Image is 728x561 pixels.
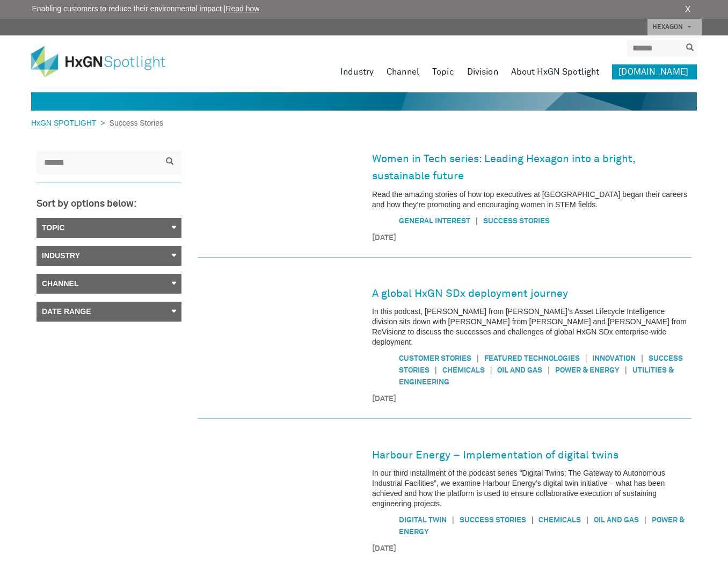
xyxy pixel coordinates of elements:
[447,514,460,526] span: |
[372,307,691,347] p: In this podcast, [PERSON_NAME] from [PERSON_NAME]’s Asset Lifecycle Intelligence division sits do...
[372,150,691,185] a: Women in Tech series: Leading Hexagon into a bright, sustainable future
[542,365,555,376] span: |
[372,232,691,244] time: [DATE]
[538,516,581,524] a: Chemicals
[31,46,181,77] img: HxGN Spotlight
[484,355,580,362] a: Featured Technologies
[639,514,652,526] span: |
[526,514,539,526] span: |
[372,447,618,464] a: Harbour Energy – Implementation of digital twins
[399,217,470,225] a: General Interest
[432,64,454,79] a: Topic
[372,190,691,210] p: Read the amazing stories of how top executives at [GEOGRAPHIC_DATA] began their careers and how t...
[372,468,691,509] p: In our third installment of the podcast series “Digital Twins: The Gateway to Autonomous Industri...
[580,353,593,364] span: |
[442,367,485,374] a: Chemicals
[594,516,639,524] a: Oil and gas
[31,119,100,127] a: HxGN SPOTLIGHT
[37,274,181,294] a: Channel
[555,367,620,374] a: Power & Energy
[372,285,568,302] a: A global HxGN SDx deployment journey
[37,302,181,322] a: Date Range
[620,365,632,376] span: |
[372,543,691,555] time: [DATE]
[429,365,442,376] span: |
[467,64,498,79] a: Division
[387,64,419,79] a: Channel
[37,246,181,266] a: Industry
[647,19,702,35] a: HEXAGON
[592,355,636,362] a: Innovation
[372,394,691,405] time: [DATE]
[225,4,259,13] a: Read how
[612,64,697,79] a: [DOMAIN_NAME]
[399,516,447,524] a: Digital Twin
[483,217,550,225] a: Success Stories
[105,119,163,127] span: Success Stories
[497,367,542,374] a: Oil and gas
[460,516,526,524] a: Success Stories
[470,215,483,227] span: |
[471,353,484,364] span: |
[485,365,498,376] span: |
[31,118,163,129] div: >
[37,218,181,238] a: Topic
[581,514,594,526] span: |
[340,64,374,79] a: Industry
[636,353,649,364] span: |
[37,199,181,210] h3: Sort by options below:
[511,64,600,79] a: About HxGN Spotlight
[399,355,471,362] a: Customer Stories
[32,3,260,14] span: Enabling customers to reduce their environmental impact |
[685,3,691,16] a: X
